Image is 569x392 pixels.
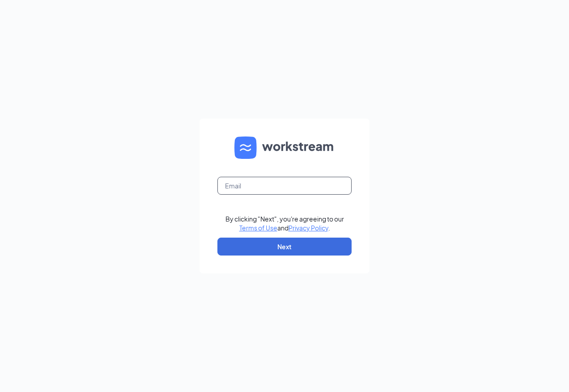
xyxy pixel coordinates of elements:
[234,136,335,159] img: WS logo and Workstream text
[217,238,352,256] button: Next
[239,224,277,232] a: Terms of Use
[217,177,352,195] input: Email
[225,214,344,232] div: By clicking "Next", you're agreeing to our and .
[289,224,328,232] a: Privacy Policy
